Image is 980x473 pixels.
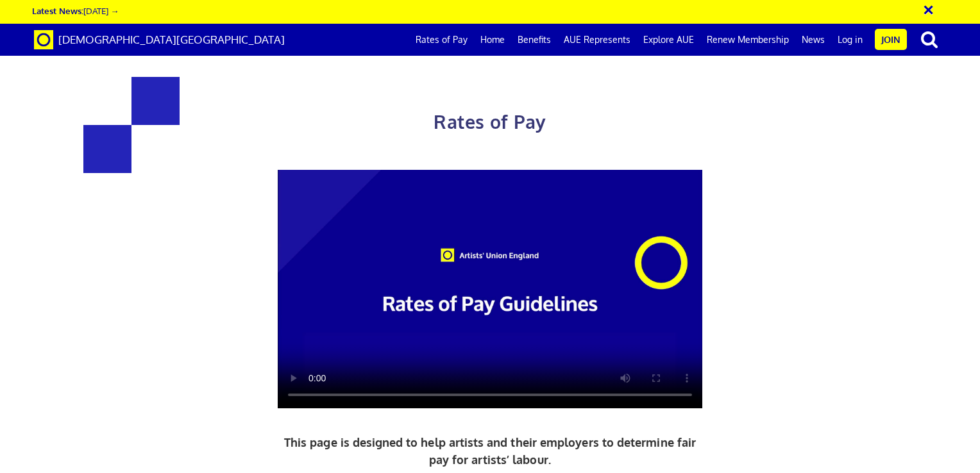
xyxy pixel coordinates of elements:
[434,110,546,133] span: Rates of Pay
[58,33,285,46] span: [DEMOGRAPHIC_DATA][GEOGRAPHIC_DATA]
[875,29,907,50] a: Join
[32,5,83,16] strong: Latest News:
[32,5,119,16] a: Latest News:[DATE] →
[909,26,949,53] button: search
[24,24,294,56] a: Brand [DEMOGRAPHIC_DATA][GEOGRAPHIC_DATA]
[511,24,557,56] a: Benefits
[795,24,831,56] a: News
[700,24,795,56] a: Renew Membership
[831,24,869,56] a: Log in
[474,24,511,56] a: Home
[409,24,474,56] a: Rates of Pay
[637,24,700,56] a: Explore AUE
[557,24,637,56] a: AUE Represents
